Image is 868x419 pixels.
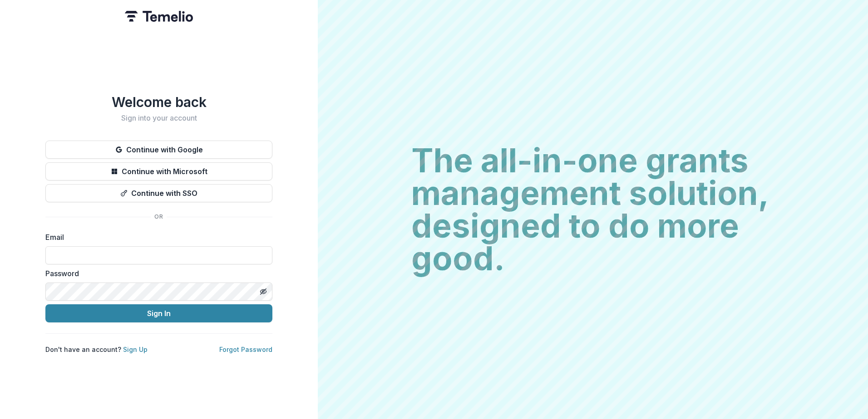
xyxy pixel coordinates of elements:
h2: Sign into your account [45,114,272,122]
p: Don't have an account? [45,345,148,354]
button: Toggle password visibility [256,284,271,299]
a: Sign Up [123,346,148,353]
label: Email [45,232,267,243]
a: Forgot Password [219,346,272,353]
img: Temelio [125,11,193,22]
button: Continue with SSO [45,184,272,202]
h1: Welcome back [45,94,272,110]
button: Continue with Microsoft [45,162,272,180]
button: Continue with Google [45,141,272,159]
label: Password [45,268,267,279]
button: Sign In [45,304,272,322]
